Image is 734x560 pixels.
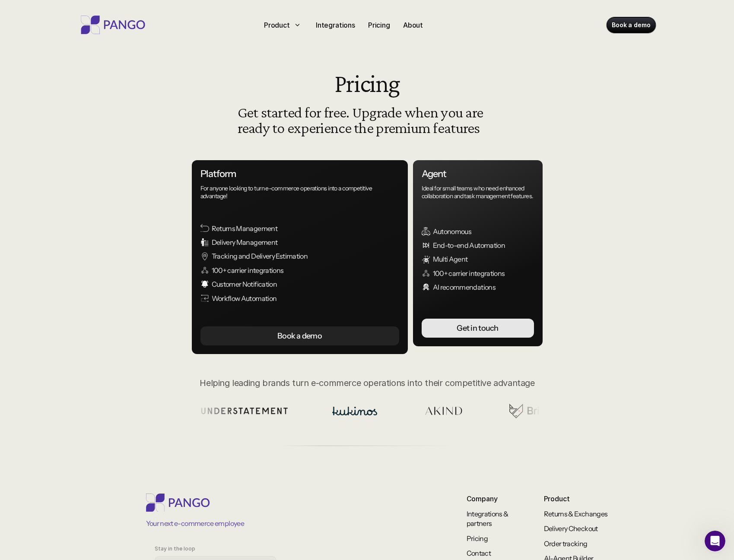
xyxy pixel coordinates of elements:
a: Order tracking [544,539,588,548]
a: About [400,18,426,32]
p: Stay in the loop [155,546,195,552]
a: Book a demo [607,17,655,33]
a: Pricing [467,534,488,543]
p: Product [544,494,613,504]
a: Returns & Exchanges [544,509,608,518]
p: Book a demo [612,21,650,29]
a: Contact [467,549,491,557]
a: Pricing [365,18,394,32]
p: Integrations [316,20,355,30]
iframe: Intercom live chat [705,531,725,551]
a: Integrations [312,18,359,32]
p: Product [264,20,290,30]
p: Your next e-commerce employee [146,519,244,528]
a: Integrations & partners [467,509,509,528]
p: Company [467,494,514,504]
p: Pricing [368,20,390,30]
p: About [403,20,423,30]
a: Delivery Checkout [544,524,598,533]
